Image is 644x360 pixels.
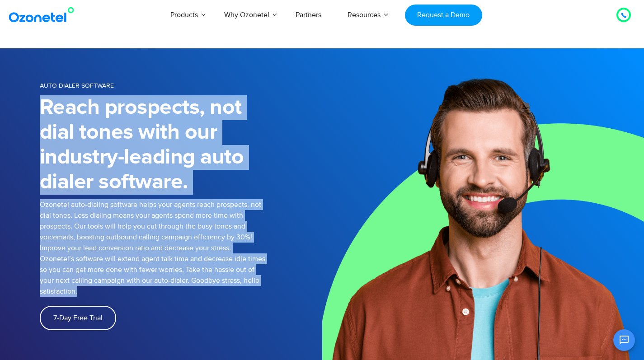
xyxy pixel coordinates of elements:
[613,329,635,351] button: Open chat
[53,314,103,322] span: 7-Day Free Trial
[405,5,482,26] a: Request a Demo
[40,95,266,195] h1: Reach prospects, not dial tones with our industry-leading auto dialer software.
[40,82,114,89] span: Auto Dialer Software
[40,199,266,297] p: Ozonetel auto-dialing software helps your agents reach prospects, not dial tones. Less dialing me...
[40,306,116,330] a: 7-Day Free Trial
